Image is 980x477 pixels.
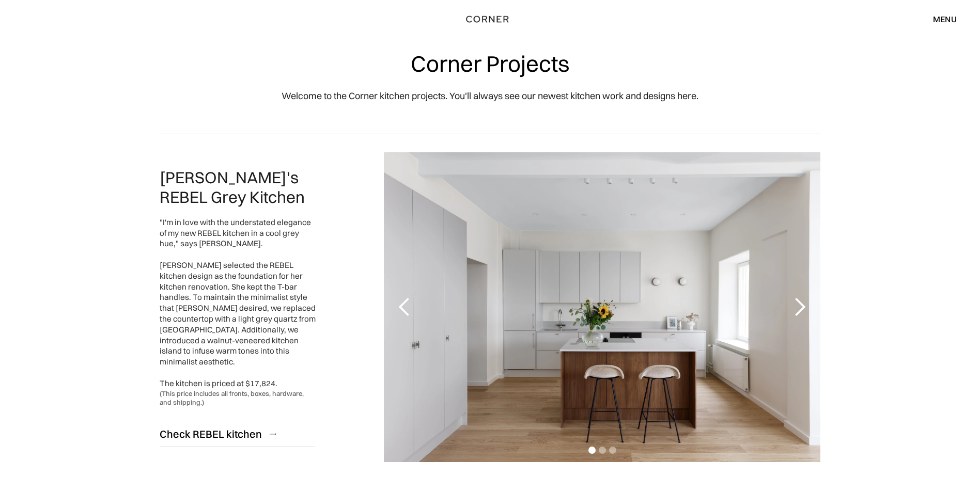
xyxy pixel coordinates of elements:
[282,89,698,103] p: Welcome to the Corner kitchen projects. You'll always see our newest kitchen work and designs here.
[160,427,262,441] div: Check REBEL kitchen
[779,152,820,462] div: next slide
[384,152,820,462] div: 1 of 3
[160,168,316,207] h2: [PERSON_NAME]'s REBEL Grey Kitchen
[923,10,957,28] div: menu
[599,447,606,454] div: Show slide 2 of 3
[160,389,316,407] div: (This price includes all fronts, boxes, hardware, and shipping.)
[384,152,425,462] div: previous slide
[160,217,316,389] div: "I'm in love with the understated elegance of my new REBEL kitchen in a cool grey hue," says [PER...
[384,152,820,462] div: carousel
[411,52,570,76] h1: Corner Projects
[160,421,316,447] a: Check REBEL kitchen
[609,447,616,454] div: Show slide 3 of 3
[454,12,526,26] a: home
[933,15,957,23] div: menu
[588,447,596,454] div: Show slide 1 of 3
